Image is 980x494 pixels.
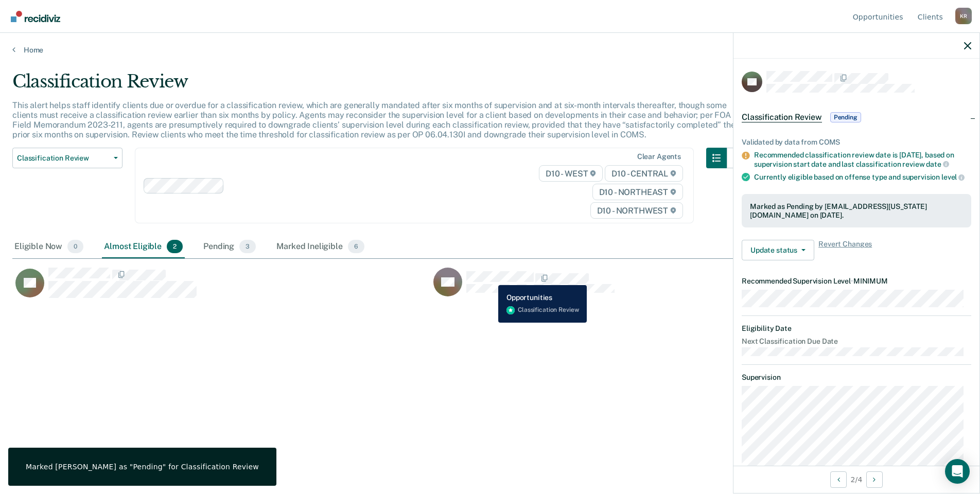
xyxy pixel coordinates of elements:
span: • [851,277,853,285]
div: Classification Review [12,71,747,100]
span: Pending [830,112,861,122]
a: Home [12,45,968,55]
div: Marked Ineligible [274,236,366,258]
div: Recommended classification review date is [DATE], based on supervision start date and last classi... [754,151,971,168]
dt: Eligibility Date [742,324,971,333]
div: Marked as Pending by [EMAIL_ADDRESS][US_STATE][DOMAIN_NAME] on [DATE]. [750,202,963,220]
div: Currently eligible based on offense type and supervision [754,172,971,182]
span: 0 [67,240,83,253]
div: Open Intercom Messenger [945,459,970,484]
button: Profile dropdown button [955,8,972,24]
button: Next Opportunity [866,471,883,488]
div: K R [955,8,972,24]
span: Classification Review [17,154,110,163]
span: D10 - NORTHWEST [590,202,683,219]
div: Validated by data from COMS [742,138,971,147]
dt: Supervision [742,373,971,382]
span: 2 [167,240,183,253]
div: CaseloadOpportunityCell-0682430 [12,267,430,308]
img: Recidiviz [11,11,60,22]
p: This alert helps staff identify clients due or overdue for a classification review, which are gen... [12,100,736,140]
div: Marked [PERSON_NAME] as "Pending" for Classification Review [26,462,259,471]
div: Pending [201,236,258,258]
dt: Next Classification Due Date [742,337,971,346]
div: Almost Eligible [102,236,185,258]
button: Update status [742,240,814,260]
span: Revert Changes [818,240,872,260]
div: Clear agents [637,152,681,161]
span: level [941,173,965,181]
div: Eligible Now [12,236,85,258]
span: 3 [239,240,256,253]
div: CaseloadOpportunityCell-0735679 [430,267,848,308]
span: D10 - WEST [539,165,603,182]
span: D10 - CENTRAL [605,165,683,182]
div: Classification ReviewPending [733,101,979,134]
span: Classification Review [742,112,822,122]
div: 2 / 4 [733,466,979,493]
dt: Recommended Supervision Level MINIMUM [742,277,971,286]
span: D10 - NORTHEAST [592,184,683,200]
span: 6 [348,240,364,253]
button: Previous Opportunity [830,471,847,488]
